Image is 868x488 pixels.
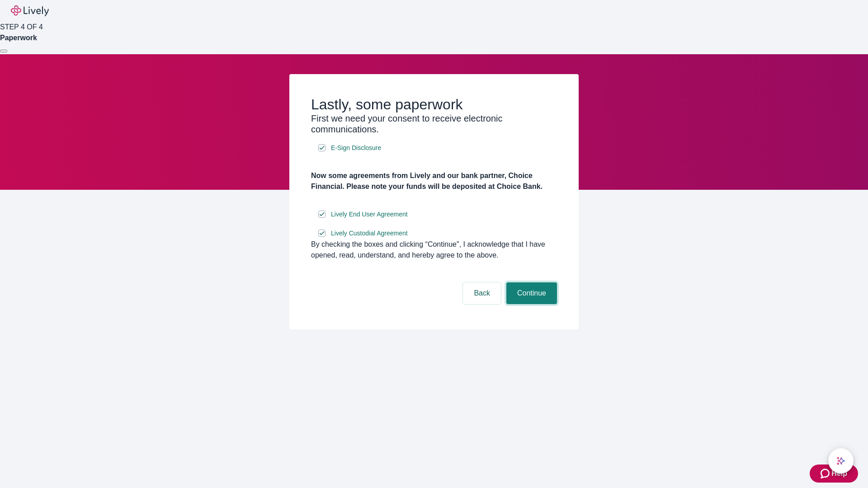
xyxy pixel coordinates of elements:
[11,5,49,16] img: Lively
[311,113,557,135] h3: First we need your consent to receive electronic communications.
[329,228,410,239] a: e-sign disclosure document
[331,229,408,238] span: Lively Custodial Agreement
[836,456,845,465] svg: Lively AI Assistant
[331,143,381,153] span: E-Sign Disclosure
[311,170,557,192] h4: Now some agreements from Lively and our bank partner, Choice Financial. Please note your funds wi...
[311,96,557,113] h2: Lastly, some paperwork
[329,142,383,154] a: e-sign disclosure document
[828,448,854,474] button: chat
[311,239,557,261] div: By checking the boxes and clicking “Continue", I acknowledge that I have opened, read, understand...
[331,210,408,219] span: Lively End User Agreement
[329,209,410,220] a: e-sign disclosure document
[506,282,557,304] button: Continue
[821,468,831,479] svg: Zendesk support icon
[831,468,847,479] span: Help
[463,282,501,304] button: Back
[810,465,858,483] button: Zendesk support iconHelp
